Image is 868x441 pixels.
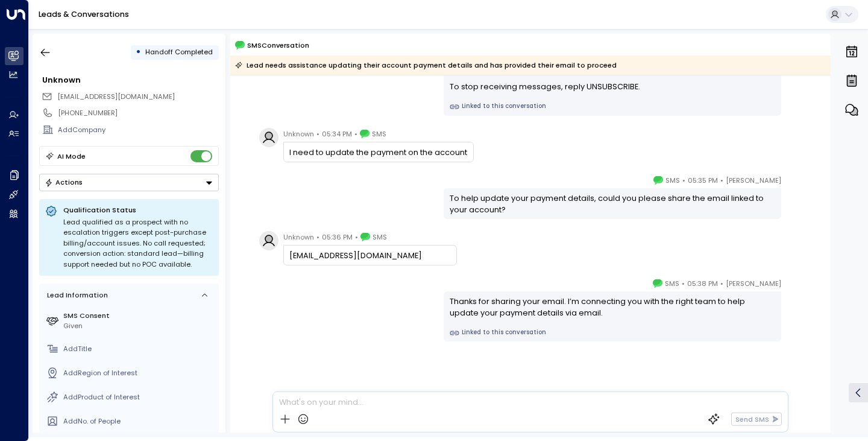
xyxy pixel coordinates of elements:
[665,278,679,290] span: SMS
[322,128,352,140] span: 05:34 PM
[665,174,680,186] span: SMS
[63,344,215,354] div: AddTitle
[786,174,805,194] img: 5_headshot.jpg
[373,231,387,243] span: SMS
[355,231,358,243] span: •
[63,392,215,402] div: AddProduct of Interest
[720,278,723,290] span: •
[39,174,219,191] div: Button group with a nested menu
[63,321,215,331] div: Given
[63,217,213,270] div: Lead qualified as a prospect with no escalation triggers except post-purchase billing/account iss...
[726,174,781,186] span: [PERSON_NAME]
[63,311,215,321] label: SMS Consent
[58,125,218,135] div: AddCompany
[63,205,213,215] p: Qualification Status
[786,278,805,297] img: 5_headshot.jpg
[39,9,129,19] a: Leads & Conversations
[450,192,776,215] div: To help update your payment details, could you please share the email linked to your account?
[316,128,319,140] span: •
[57,92,175,102] span: lisaqying@gmail.com
[354,128,357,140] span: •
[235,59,617,71] div: Lead needs assistance updating their account payment details and has provided their email to proceed
[63,416,215,427] div: AddNo. of People
[63,368,215,378] div: AddRegion of Interest
[450,328,776,338] a: Linked to this conversation
[289,250,450,261] div: [EMAIL_ADDRESS][DOMAIN_NAME]
[450,296,776,319] div: Thanks for sharing your email. I’m connecting you with the right team to help update your payment...
[316,231,319,243] span: •
[688,174,718,186] span: 05:35 PM
[450,102,776,112] a: Linked to this conversation
[57,150,86,162] div: AI Mode
[687,278,718,290] span: 05:38 PM
[42,74,218,86] div: Unknown
[289,147,467,158] div: I need to update the payment on the account
[145,47,213,57] span: Handoff Completed
[283,128,314,140] span: Unknown
[682,278,685,290] span: •
[372,128,386,140] span: SMS
[45,178,83,186] div: Actions
[58,108,218,118] div: [PHONE_NUMBER]
[136,43,141,61] div: •
[283,231,314,243] span: Unknown
[57,92,175,101] span: [EMAIL_ADDRESS][DOMAIN_NAME]
[322,231,353,243] span: 05:36 PM
[720,174,723,186] span: •
[682,174,685,186] span: •
[247,40,309,51] span: SMS Conversation
[726,278,781,290] span: [PERSON_NAME]
[43,290,108,300] div: Lead Information
[39,174,219,191] button: Actions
